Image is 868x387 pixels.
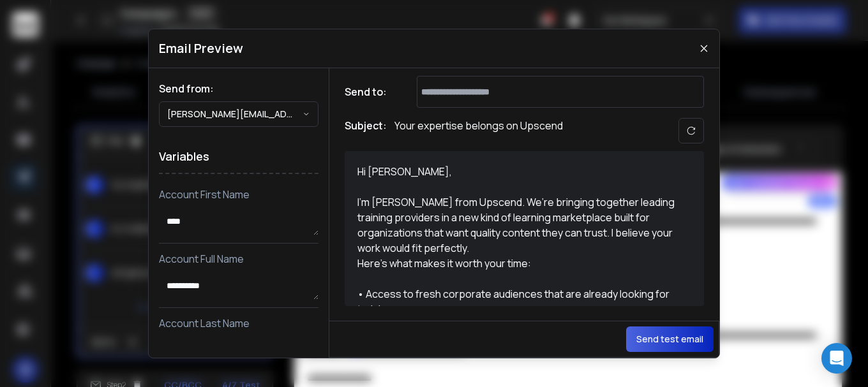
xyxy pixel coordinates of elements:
[159,81,318,96] h1: Send from:
[167,108,303,120] p: [PERSON_NAME][EMAIL_ADDRESS][DOMAIN_NAME]
[159,140,318,174] h1: Variables
[345,84,396,99] h1: Send to:
[394,118,563,143] p: Your expertise belongs on Upscend
[345,118,387,143] h1: Subject:
[159,187,318,202] p: Account First Name
[159,251,318,267] p: Account Full Name
[821,343,852,374] div: Open Intercom Messenger
[159,316,318,331] p: Account Last Name
[626,326,714,352] button: Send test email
[159,40,243,57] h1: Email Preview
